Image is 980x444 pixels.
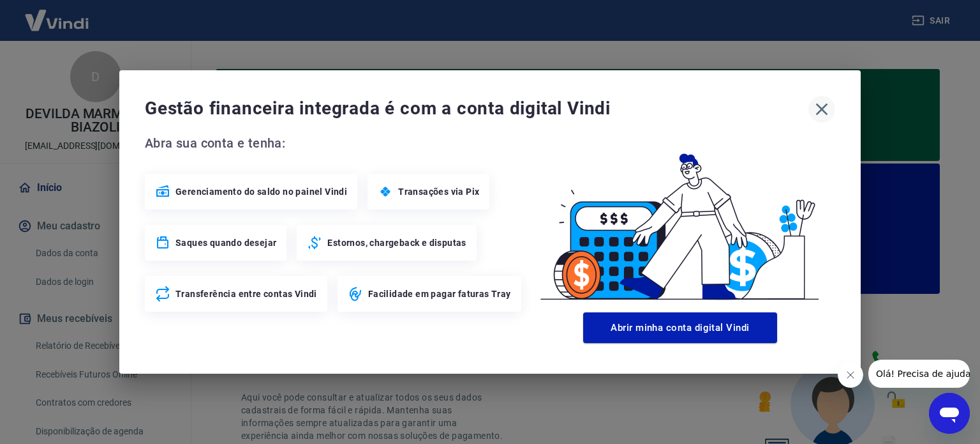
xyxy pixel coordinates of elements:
span: Saques quando desejar [175,236,276,249]
span: Olá! Precisa de ajuda? [8,9,107,19]
span: Facilidade em pagar faturas Tray [368,287,511,300]
span: Gestão financeira integrada é com a conta digital Vindi [145,96,808,121]
iframe: Fechar mensagem [838,362,863,388]
iframe: Botão para abrir a janela de mensagens [929,393,970,434]
button: Abrir minha conta digital Vindi [583,312,777,343]
span: Gerenciamento do saldo no painel Vindi [175,185,347,198]
span: Abra sua conta e tenha: [145,133,525,153]
span: Transações via Pix [398,185,479,198]
span: Estornos, chargeback e disputas [327,236,466,249]
iframe: Mensagem da empresa [868,360,970,388]
img: Good Billing [525,133,835,307]
span: Transferência entre contas Vindi [175,287,317,300]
